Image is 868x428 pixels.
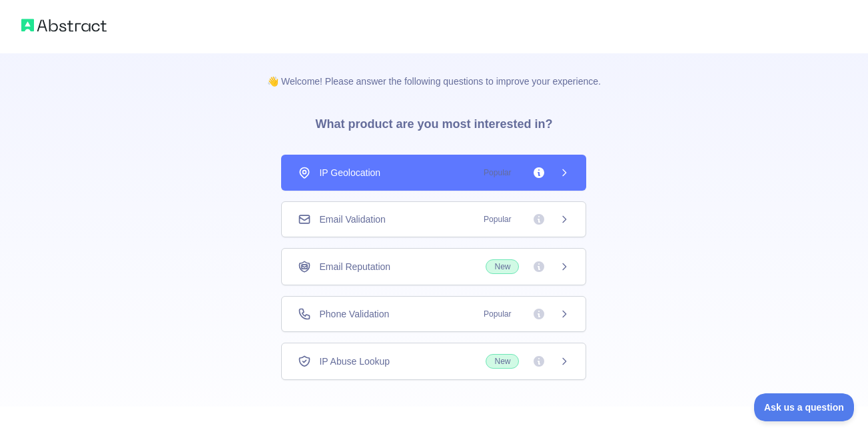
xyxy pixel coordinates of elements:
[476,213,519,226] span: Popular
[246,53,622,88] p: 👋 Welcome! Please answer the following questions to improve your experience.
[754,393,855,421] iframe: Toggle Customer Support
[319,213,385,226] span: Email Validation
[486,354,519,369] span: New
[319,355,390,368] span: IP Abuse Lookup
[319,307,389,321] span: Phone Validation
[476,307,519,321] span: Popular
[21,16,107,35] img: Abstract logo
[486,259,519,274] span: New
[476,166,519,179] span: Popular
[294,88,574,155] h3: What product are you most interested in?
[319,260,390,273] span: Email Reputation
[319,166,380,179] span: IP Geolocation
